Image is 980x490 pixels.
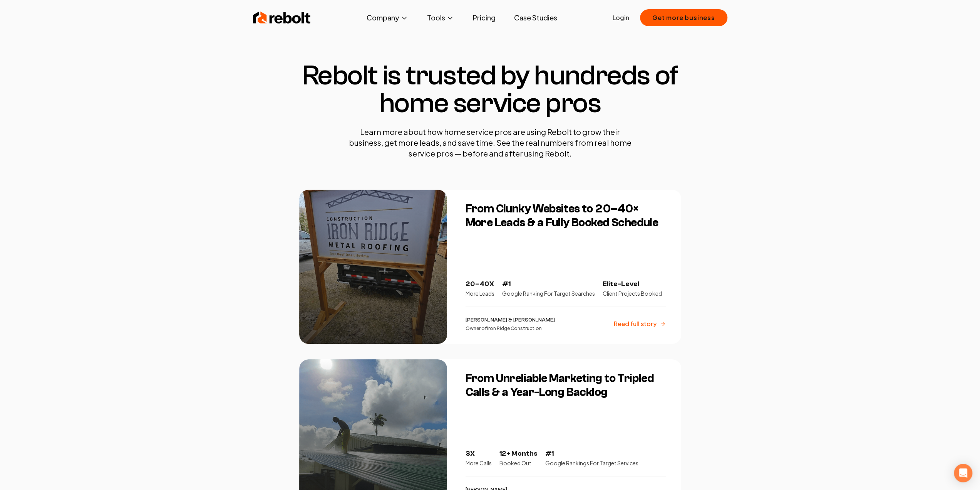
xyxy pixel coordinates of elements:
[466,10,501,25] a: Pricing
[466,459,492,467] p: More Calls
[499,448,538,459] p: 12+ Months
[603,279,662,290] p: Elite-Level
[545,459,638,467] p: Google Rankings For Target Services
[344,126,637,159] p: Learn more about how home service pros are using Rebolt to grow their business, get more leads, a...
[614,319,657,328] p: Read full story
[545,448,638,459] p: #1
[466,279,494,290] p: 20–40X
[613,13,629,22] a: Login
[299,62,681,117] h1: Rebolt is trusted by hundreds of home service pros
[954,464,972,482] div: Open Intercom Messenger
[466,290,494,297] p: More Leads
[499,459,538,467] p: Booked Out
[466,448,492,459] p: 3X
[603,290,662,297] p: Client Projects Booked
[360,10,414,25] button: Company
[640,9,727,26] button: Get more business
[502,290,595,297] p: Google Ranking For Target Searches
[253,10,311,25] img: Rebolt Logo
[466,325,555,332] p: Owner of Iron Ridge Construction
[420,10,460,25] button: Tools
[466,316,555,324] p: [PERSON_NAME] & [PERSON_NAME]
[299,190,681,344] a: From Clunky Websites to 20–40× More Leads & a Fully Booked ScheduleFrom Clunky Websites to 20–40×...
[508,10,563,25] a: Case Studies
[502,279,595,290] p: #1
[466,202,666,230] h3: From Clunky Websites to 20–40× More Leads & a Fully Booked Schedule
[466,372,666,399] h3: From Unreliable Marketing to Tripled Calls & a Year-Long Backlog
